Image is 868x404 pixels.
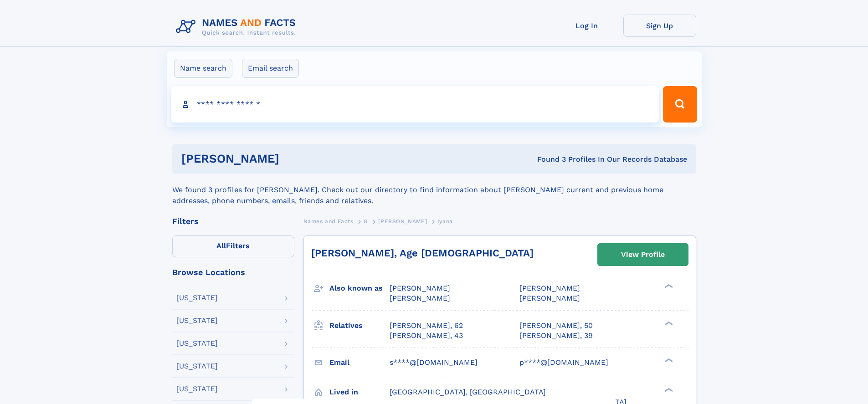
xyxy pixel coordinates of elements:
[171,86,659,123] input: search input
[663,387,673,393] div: ❯
[390,388,546,396] span: [GEOGRAPHIC_DATA], [GEOGRAPHIC_DATA]
[437,218,453,225] span: Iyana
[329,318,390,333] h3: Relatives
[176,317,218,324] div: [US_STATE]
[364,215,368,227] a: G
[390,294,450,302] span: [PERSON_NAME]
[176,385,218,393] div: [US_STATE]
[172,217,294,225] div: Filters
[181,153,408,164] h1: [PERSON_NAME]
[519,321,593,331] a: [PERSON_NAME], 50
[172,174,696,206] div: We found 3 profiles for [PERSON_NAME]. Check out our directory to find information about [PERSON_...
[519,331,593,341] a: [PERSON_NAME], 39
[172,268,294,276] div: Browse Locations
[621,244,665,265] div: View Profile
[172,235,294,257] label: Filters
[663,357,673,363] div: ❯
[329,384,390,400] h3: Lived in
[663,320,673,326] div: ❯
[378,218,427,225] span: [PERSON_NAME]
[216,241,226,250] span: All
[623,15,696,37] a: Sign Up
[663,283,673,289] div: ❯
[378,215,427,227] a: [PERSON_NAME]
[598,244,688,266] a: View Profile
[663,86,697,123] button: Search Button
[174,59,232,78] label: Name search
[390,284,450,292] span: [PERSON_NAME]
[242,59,299,78] label: Email search
[550,15,623,37] a: Log In
[176,294,218,302] div: [US_STATE]
[408,154,687,164] div: Found 3 Profiles In Our Records Database
[519,284,580,292] span: [PERSON_NAME]
[519,294,580,302] span: [PERSON_NAME]
[176,363,218,370] div: [US_STATE]
[311,247,534,259] a: [PERSON_NAME], Age [DEMOGRAPHIC_DATA]
[364,218,368,225] span: G
[172,15,303,39] img: Logo Names and Facts
[329,355,390,370] h3: Email
[176,340,218,347] div: [US_STATE]
[303,215,354,227] a: Names and Facts
[390,331,463,341] a: [PERSON_NAME], 43
[390,321,463,331] a: [PERSON_NAME], 62
[329,281,390,296] h3: Also known as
